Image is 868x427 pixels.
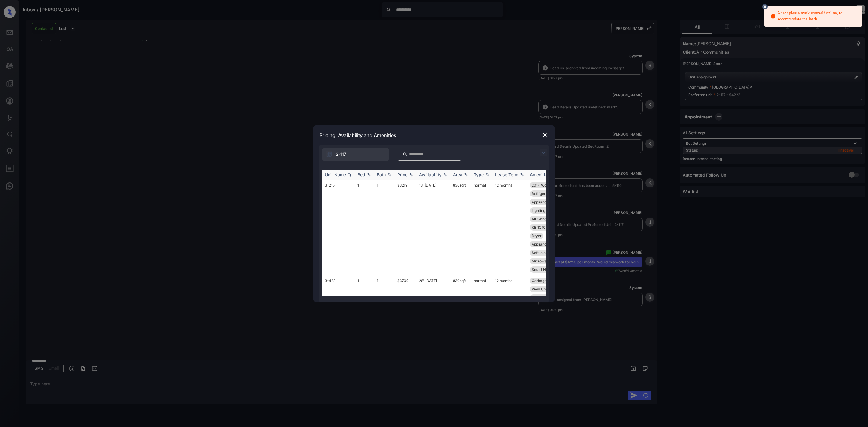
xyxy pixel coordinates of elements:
img: sorting [519,172,525,177]
span: Air Conditioner [532,217,557,221]
div: Pricing, Availability and Amenities [313,125,555,145]
span: Soft-close Cabi... [532,250,561,255]
td: 3-215 [322,180,355,275]
span: Refrigerator Le... [532,191,560,196]
div: Availability [419,172,442,177]
div: Lease Term [495,172,518,177]
span: Appliances Stai... [532,200,561,204]
div: Price [397,172,407,177]
div: Amenities [530,172,550,177]
div: Type [474,172,484,177]
img: sorting [386,172,392,177]
span: 2-117 [336,151,346,158]
td: 13' [DATE] [417,180,451,275]
img: icon-zuma [326,151,332,157]
td: normal [471,275,493,379]
span: Floor Penthouse [532,295,559,300]
td: 12 months [493,180,527,275]
img: icon-zuma [540,149,547,156]
td: 830 sqft [451,275,471,379]
td: 3-423 [322,275,355,379]
span: Dryer [532,234,542,238]
span: Appliances Stai... [532,242,561,246]
span: KB 1C10 Legacy [532,225,559,230]
td: 1 [355,180,374,275]
td: normal [471,180,493,275]
img: sorting [463,172,469,177]
span: Smart Home Door... [532,267,565,272]
td: $3219 [395,180,417,275]
img: icon-zuma [403,152,407,157]
div: Bath [377,172,386,177]
td: 1 [374,275,395,379]
span: Microwave [532,259,551,263]
td: 1 [355,275,374,379]
td: 830 sqft [451,180,471,275]
td: 28' [DATE] [417,275,451,379]
img: close [542,132,548,138]
span: Lighting Recess... [532,208,561,213]
span: Garbage disposa... [532,278,563,283]
td: 12 months [493,275,527,379]
img: sorting [347,172,353,177]
span: View Courtyard [532,287,558,291]
div: Agent please mark yourself online, to accommodate the leads [770,8,857,25]
img: sorting [442,172,448,177]
span: 2014 Wood Floor... [532,183,563,187]
img: sorting [484,172,490,177]
div: Unit Name [325,172,346,177]
td: $3709 [395,275,417,379]
img: sorting [366,172,372,177]
div: Area [453,172,462,177]
img: sorting [408,172,414,177]
div: Bed [357,172,365,177]
td: 1 [374,180,395,275]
